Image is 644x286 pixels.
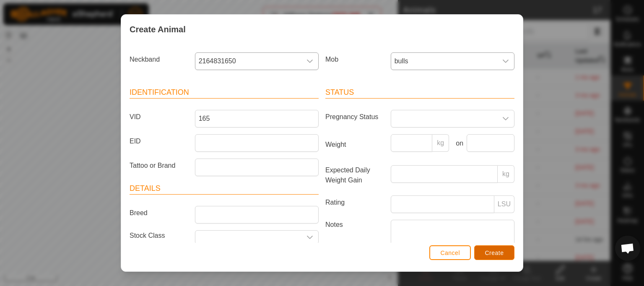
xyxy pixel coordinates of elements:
button: Create [474,245,514,260]
header: Details [130,183,319,195]
label: on [452,138,463,148]
span: Cancel [440,250,460,256]
label: Breed [126,206,192,220]
div: dropdown trigger [301,231,318,244]
label: EID [126,134,192,148]
div: dropdown trigger [497,110,514,127]
label: Tattoo or Brand [126,159,192,173]
span: Create Animal [130,23,186,36]
p-inputgroup-addon: kg [432,134,449,152]
p-inputgroup-addon: LSU [494,195,514,213]
div: Open chat [615,236,640,261]
label: Neckband [126,52,192,67]
label: Notes [322,220,387,267]
span: bulls [391,53,497,70]
label: Weight [322,134,387,155]
span: Create [485,250,504,256]
label: Mob [322,52,387,67]
button: Cancel [429,245,471,260]
p-inputgroup-addon: kg [498,165,514,183]
label: Stock Class [126,230,192,241]
label: Expected Daily Weight Gain [322,165,387,185]
div: dropdown trigger [497,53,514,70]
header: Status [325,87,514,99]
header: Identification [130,87,319,99]
label: Pregnancy Status [322,110,387,124]
span: 2164831650 [195,53,301,70]
div: dropdown trigger [301,53,318,70]
label: Rating [322,195,387,210]
label: VID [126,110,192,124]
